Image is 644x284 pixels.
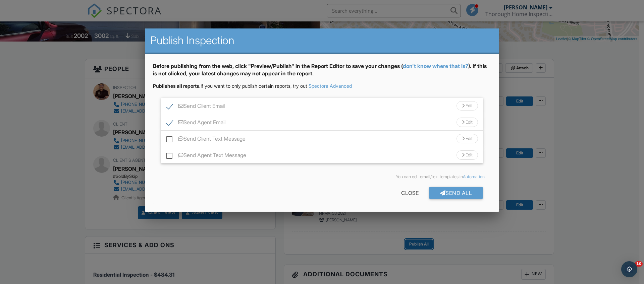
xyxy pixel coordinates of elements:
[457,101,478,111] div: Edit
[390,187,429,199] div: Close
[150,34,494,47] h2: Publish Inspection
[158,174,486,180] div: You can edit email/text templates in .
[166,119,225,128] label: Send Agent Email
[621,261,637,277] div: Open Intercom Messenger
[457,118,478,127] div: Edit
[153,83,201,89] strong: Publishes all reports.
[635,261,643,267] span: 10
[457,134,478,143] div: Edit
[166,136,246,144] label: Send Client Text Message
[463,174,485,179] a: Automation
[457,150,478,160] div: Edit
[153,62,491,83] div: Before publishing from the web, click "Preview/Publish" in the Report Editor to save your changes...
[429,187,483,199] div: Send All
[153,83,307,89] span: If you want to only publish certain reports, try out
[309,83,352,89] a: Spectora Advanced
[166,152,246,160] label: Send Agent Text Message
[403,63,468,69] a: don't know where that is?
[166,103,225,111] label: Send Client Email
